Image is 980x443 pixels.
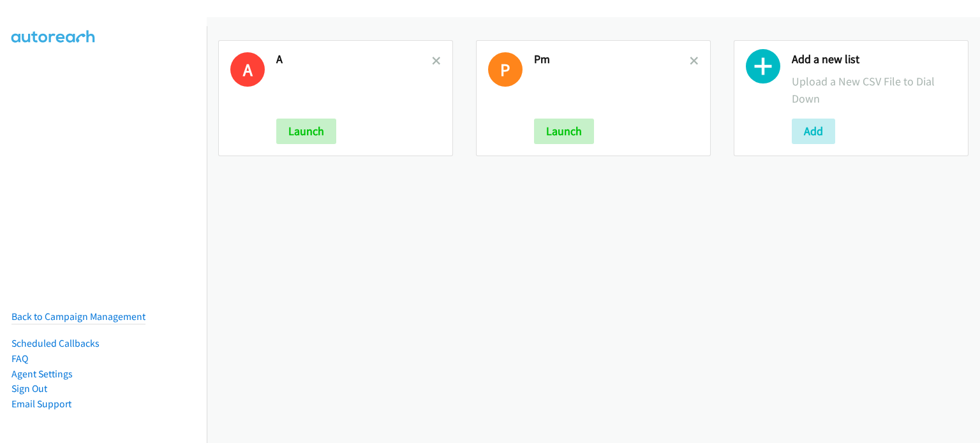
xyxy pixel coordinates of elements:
h2: Add a new list [792,52,956,67]
h1: A [230,52,265,87]
h2: Pm [534,52,690,67]
a: Scheduled Callbacks [11,337,100,349]
a: Sign Out [11,382,47,395]
a: FAQ [11,352,28,365]
button: Launch [276,119,336,144]
button: Add [792,119,835,144]
iframe: Checklist [722,388,970,433]
a: Email Support [11,398,71,410]
p: Upload a New CSV File to Dial Down [792,73,956,107]
h1: P [488,52,523,87]
h2: A [276,52,432,67]
button: Launch [534,119,594,144]
a: Agent Settings [11,368,73,380]
a: Back to Campaign Management [11,310,145,323]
